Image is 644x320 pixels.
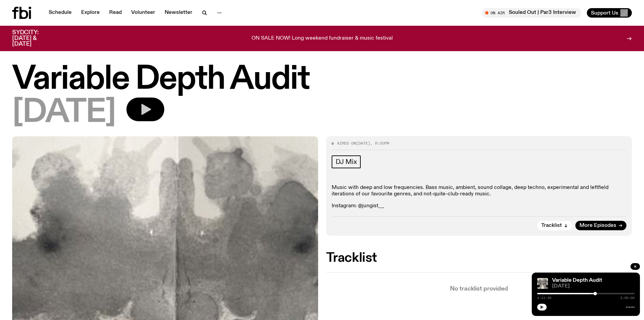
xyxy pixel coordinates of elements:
p: Instagram: @jungist__ [332,203,627,209]
a: Volunteer [127,8,159,18]
p: Music with deep and low frequencies. Bass music, ambient, sound collage, deep techno, experimenta... [332,185,627,197]
span: [DATE] [552,284,635,289]
span: DJ Mix [336,158,357,166]
a: DJ Mix [332,155,361,168]
button: Support Us [587,8,632,18]
span: 1:11:30 [537,296,551,300]
h2: Tracklist [326,252,632,264]
a: Explore [77,8,104,18]
span: Support Us [591,10,618,16]
span: [DATE] [12,98,116,128]
img: A black and white Rorschach [537,278,548,289]
h1: Variable Depth Audit [12,64,632,95]
a: Read [105,8,126,18]
span: More Episodes [579,223,616,228]
span: Tracklist [541,223,562,228]
span: Aired on [337,141,356,146]
a: More Episodes [575,221,626,230]
a: Variable Depth Audit [552,278,602,283]
p: ON SALE NOW! Long weekend fundraiser & music festival [252,36,393,42]
button: On AirSouled Out | Par3 Interview [482,8,581,18]
span: 2:00:00 [620,296,635,300]
h3: SYDCITY: [DATE] & [DATE] [12,30,55,47]
p: No tracklist provided [326,286,632,292]
a: Newsletter [161,8,196,18]
span: , 8:00pm [370,141,389,146]
span: [DATE] [356,141,370,146]
a: Schedule [45,8,76,18]
button: Tracklist [537,221,572,230]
